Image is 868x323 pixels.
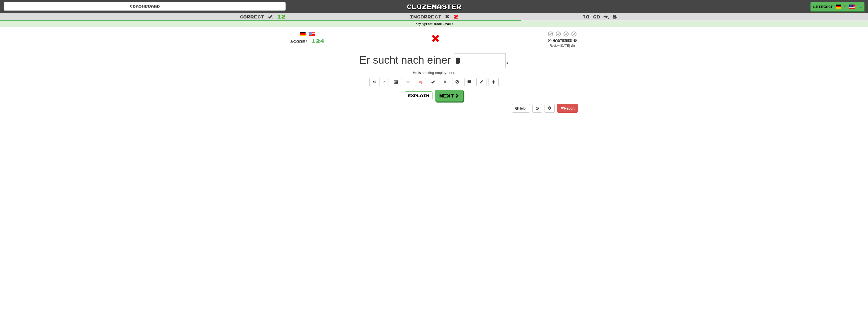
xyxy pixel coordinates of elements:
[290,31,324,37] div: /
[410,14,442,19] span: Incorrect
[440,78,450,86] button: Reset to 0% Mastered (alt+r)
[454,13,458,19] span: 2
[506,54,509,66] span: .
[426,22,453,26] strong: Fast Track Level 5
[240,14,264,19] span: Correct
[277,13,286,19] span: 12
[405,91,432,100] button: Explain
[489,78,499,86] button: Add to collection (alt+a)
[428,78,438,86] button: Set this sentence to 100% Mastered (alt+m)
[464,78,474,86] button: Discuss sentence (alt+u)
[268,15,274,19] span: :
[813,4,833,9] span: Leiegast
[290,39,308,44] span: Score:
[452,78,462,86] button: Ignore sentence (alt+i)
[604,15,609,19] span: :
[550,44,570,47] small: Review: [DATE]
[435,90,463,102] button: Next
[557,104,578,113] button: Report
[547,38,578,43] div: Mastered
[810,2,858,11] a: Leiegast /
[532,104,542,113] button: Round history (alt+y)
[582,14,600,19] span: To go
[512,104,530,113] button: Help!
[445,15,451,19] span: :
[379,78,389,86] button: ½
[4,2,286,11] a: Dashboard
[368,78,389,86] div: Text-to-speech controls
[290,70,578,75] div: He is seeking employment.
[311,38,324,44] span: 124
[415,78,426,86] button: 🧠
[548,38,553,42] span: 0 %
[369,78,379,86] button: Play sentence audio (ctl+space)
[844,4,847,8] span: /
[359,54,370,66] span: Er
[613,13,617,19] span: 8
[427,54,451,66] span: einer
[373,54,398,66] span: sucht
[476,78,486,86] button: Edit sentence (alt+d)
[293,2,575,11] a: Clozemaster
[401,54,424,66] span: nach
[403,78,413,86] button: Favorite sentence (alt+f)
[391,78,401,86] button: Show image (alt+x)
